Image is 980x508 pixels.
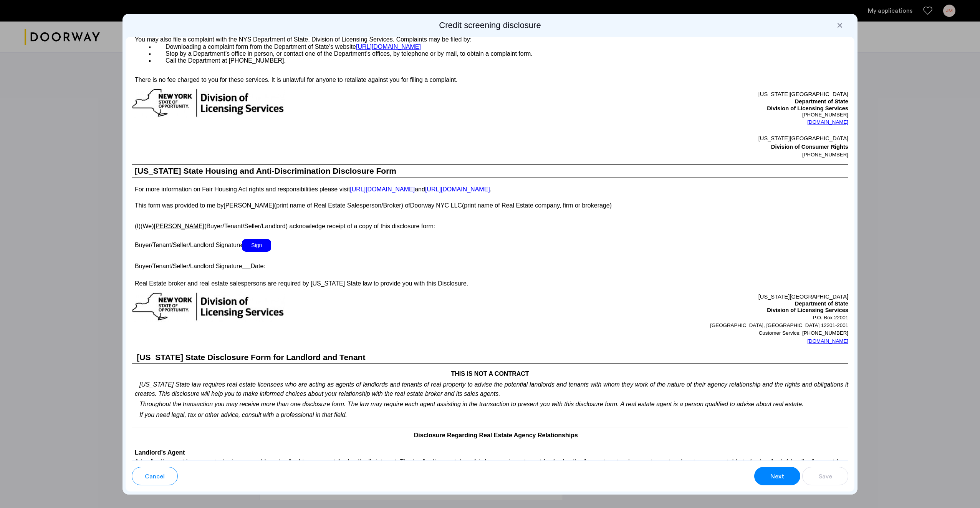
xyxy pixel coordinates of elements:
[356,44,421,50] a: [URL][DOMAIN_NAME]
[490,300,848,307] p: Department of State
[490,307,848,314] p: Division of Licensing Services
[132,218,848,231] p: (I)(We) (Buyer/Tenant/Seller/Landlord) acknowledge receipt of a copy of this disclosure form:
[425,186,490,193] a: [URL][DOMAIN_NAME]
[350,186,415,193] a: [URL][DOMAIN_NAME]
[132,448,848,457] h4: Landlord’s Agent
[490,143,848,151] p: Division of Consumer Rights
[132,279,848,288] p: Real Estate broker and real estate salespersons are required by [US_STATE] State law to provide y...
[490,98,848,105] p: Department of State
[132,457,848,494] p: A landlord’s agent is an agent who is engaged by a landlord to represent the landlord’s interest....
[132,88,285,118] img: new-york-logo.png
[132,409,848,420] p: If you need legal, tax or other advice, consult with a professional in that field.
[132,398,848,409] p: Throughout the transaction you may receive more than one disclosure form. The law may require eac...
[132,351,848,364] h3: [US_STATE] State Disclosure Form for Landlord and Tenant
[132,467,178,485] button: button
[410,202,462,209] u: Doorway NYC LLC
[132,428,848,440] h4: Disclosure Regarding Real Estate Agency Relationships
[132,32,848,43] p: You may also file a complaint with the NYS Department of State, Division of Licensing Services. C...
[490,134,848,143] p: [US_STATE][GEOGRAPHIC_DATA]
[132,201,848,210] p: This form was provided to me by (print name of Real Estate Salesperson/Broker) of (print name of ...
[132,70,848,85] p: There is no fee charged to you for these services. It is unlawful for anyone to retaliate against...
[754,467,800,485] button: button
[155,57,848,65] p: Call the Department at [PHONE_NUMBER].
[132,364,848,379] h4: THIS IS NOT A CONTRACT
[132,292,285,322] img: new-york-logo.png
[155,50,848,57] p: Stop by a Department’s office in person, or contact one of the Department’s offices, by telephone...
[132,186,848,193] p: For more information on Fair Housing Act rights and responsibilities please visit and .
[490,292,848,300] p: [US_STATE][GEOGRAPHIC_DATA]
[166,43,356,50] span: Downloading a complaint form from the Department of State’s website
[490,322,848,329] p: [GEOGRAPHIC_DATA], [GEOGRAPHIC_DATA] 12201-2001
[490,88,848,98] p: [US_STATE][GEOGRAPHIC_DATA]
[132,379,848,398] p: [US_STATE] State law requires real estate licensees who are acting as agents of landlords and ten...
[242,239,271,252] span: Sign
[135,242,242,248] span: Buyer/Tenant/Seller/Landlord Signature
[223,202,274,209] u: [PERSON_NAME]
[132,260,848,271] p: Buyer/Tenant/Seller/Landlord Signature Date:
[145,472,165,481] span: Cancel
[132,165,848,178] h1: [US_STATE] State Housing and Anti-Discrimination Disclosure Form
[490,329,848,337] p: Customer Service: [PHONE_NUMBER]
[802,467,848,485] button: button
[807,337,848,345] a: [DOMAIN_NAME]
[490,151,848,159] p: [PHONE_NUMBER]
[807,118,848,126] a: [DOMAIN_NAME]
[819,472,832,481] span: Save
[770,472,784,481] span: Next
[490,105,848,112] p: Division of Licensing Services
[490,112,848,118] p: [PHONE_NUMBER]
[126,20,854,31] h2: Credit screening disclosure
[154,223,204,229] u: [PERSON_NAME]
[490,314,848,322] p: P.O. Box 22001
